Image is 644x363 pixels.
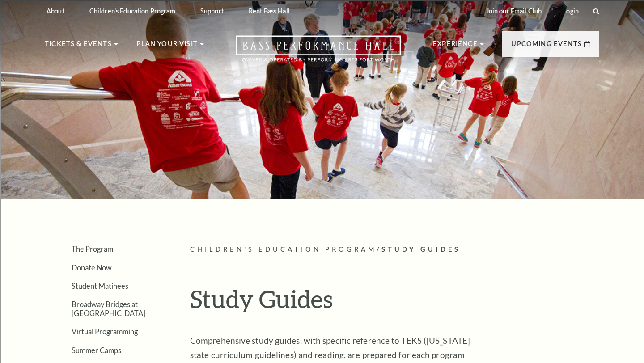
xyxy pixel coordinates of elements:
[433,38,478,55] p: Experience
[45,38,112,55] p: Tickets & Events
[47,7,64,15] p: About
[136,38,198,55] p: Plan Your Visit
[200,7,224,15] p: Support
[249,7,290,15] p: Rent Bass Hall
[511,38,582,55] p: Upcoming Events
[89,7,175,15] p: Children's Education Program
